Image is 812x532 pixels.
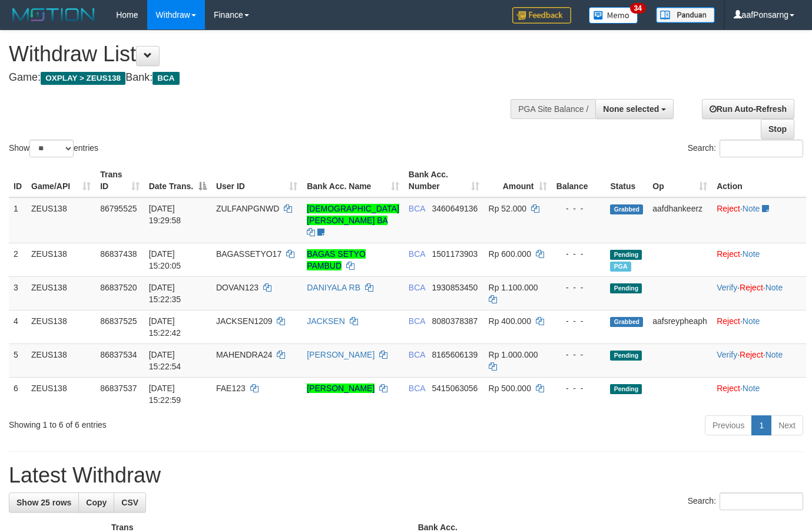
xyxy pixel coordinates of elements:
[41,72,125,85] span: OXPLAY > ZEUS138
[86,498,107,507] span: Copy
[9,6,98,24] img: MOTION_logo.png
[610,283,642,293] span: Pending
[216,350,273,359] span: MAHENDRA24
[307,249,366,270] a: BAGAS SETYO PAMBUD
[740,283,763,292] a: Reject
[409,204,425,213] span: BCA
[511,99,595,119] div: PGA Site Balance /
[717,384,740,393] a: Reject
[610,351,642,361] span: Pending
[489,384,531,393] span: Rp 500.000
[95,164,144,197] th: Trans ID: activate to sort column ascending
[307,204,399,225] a: [DEMOGRAPHIC_DATA][PERSON_NAME] BA
[149,249,181,270] span: [DATE] 15:20:05
[121,498,138,507] span: CSV
[149,350,181,371] span: [DATE] 15:22:54
[743,316,760,326] a: Note
[751,415,771,435] a: 1
[610,384,642,394] span: Pending
[9,377,26,411] td: 6
[432,316,478,326] span: Copy 8080378387 to clipboard
[9,72,529,84] h4: Game: Bank:
[712,276,806,310] td: · ·
[712,197,806,243] td: ·
[149,204,181,225] span: [DATE] 19:29:58
[489,350,538,359] span: Rp 1.000.000
[211,164,302,197] th: User ID: activate to sort column ascending
[610,262,631,272] span: Marked by aafsreyleap
[489,316,531,326] span: Rp 400.000
[556,349,601,361] div: - - -
[717,249,740,259] a: Reject
[552,164,606,197] th: Balance
[432,204,478,213] span: Copy 3460649136 to clipboard
[149,384,181,405] span: [DATE] 15:22:59
[717,204,740,213] a: Reject
[409,283,425,292] span: BCA
[9,414,330,431] div: Showing 1 to 6 of 6 entries
[216,204,279,213] span: ZULFANPGNWD
[26,164,95,197] th: Game/API: activate to sort column ascending
[610,250,642,260] span: Pending
[743,384,760,393] a: Note
[9,493,79,513] a: Show 25 rows
[556,203,601,214] div: - - -
[605,164,648,197] th: Status
[307,283,360,292] a: DANIYALA RB
[610,204,643,214] span: Grabbed
[404,164,484,197] th: Bank Acc. Number: activate to sort column ascending
[216,384,246,393] span: FAE123
[9,243,26,276] td: 2
[765,283,783,292] a: Note
[743,249,760,259] a: Note
[589,7,638,24] img: Button%20Memo.svg
[688,493,803,510] label: Search:
[648,164,712,197] th: Op: activate to sort column ascending
[9,310,26,343] td: 4
[743,204,760,213] a: Note
[78,493,114,513] a: Copy
[9,464,803,487] h1: Latest Withdraw
[512,7,571,24] img: Feedback.jpg
[630,3,646,14] span: 34
[432,283,478,292] span: Copy 1930853450 to clipboard
[489,283,538,292] span: Rp 1.100.000
[432,249,478,259] span: Copy 1501173903 to clipboard
[100,316,137,326] span: 86837525
[712,243,806,276] td: ·
[409,316,425,326] span: BCA
[712,310,806,343] td: ·
[100,249,137,259] span: 86837438
[216,316,273,326] span: JACKSEN1209
[740,350,763,359] a: Reject
[656,7,715,23] img: panduan.png
[765,350,783,359] a: Note
[100,350,137,359] span: 86837534
[432,350,478,359] span: Copy 8165606139 to clipboard
[29,140,74,157] select: Showentries
[9,276,26,310] td: 3
[409,249,425,259] span: BCA
[307,350,374,359] a: [PERSON_NAME]
[26,197,95,243] td: ZEUS138
[595,99,674,119] button: None selected
[702,99,794,119] a: Run Auto-Refresh
[771,415,803,435] a: Next
[688,140,803,157] label: Search:
[705,415,752,435] a: Previous
[484,164,552,197] th: Amount: activate to sort column ascending
[712,164,806,197] th: Action
[100,283,137,292] span: 86837520
[432,384,478,393] span: Copy 5415063056 to clipboard
[489,204,527,213] span: Rp 52.000
[761,119,794,139] a: Stop
[610,317,643,327] span: Grabbed
[717,350,737,359] a: Verify
[26,377,95,411] td: ZEUS138
[216,283,258,292] span: DOVAN123
[149,283,181,304] span: [DATE] 15:22:35
[307,316,345,326] a: JACKSEN
[409,384,425,393] span: BCA
[717,283,737,292] a: Verify
[114,493,146,513] a: CSV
